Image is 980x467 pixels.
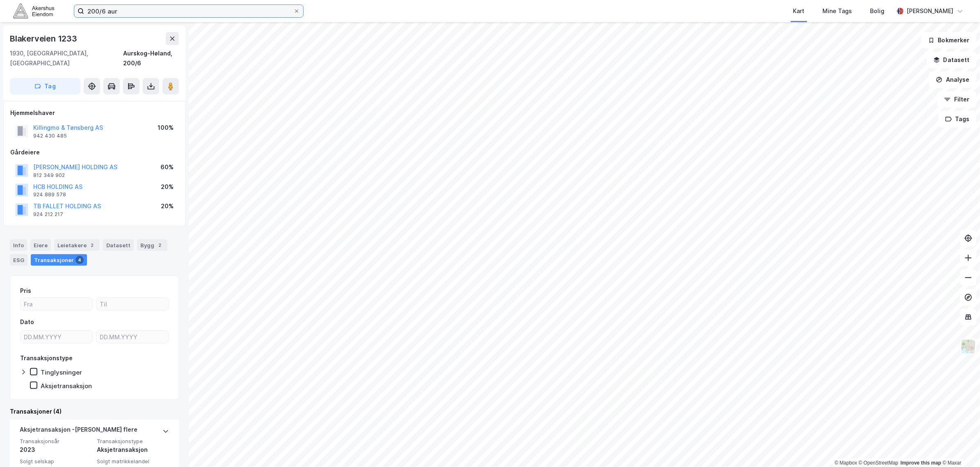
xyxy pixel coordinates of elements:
[907,6,954,16] div: [PERSON_NAME]
[939,111,977,127] button: Tags
[10,147,179,157] div: Gårdeiere
[84,5,293,17] input: Søk på adresse, matrikkel, gårdeiere, leietakere eller personer
[929,71,977,88] button: Analyse
[30,239,51,251] div: Eiere
[10,407,179,416] div: Transaksjoner (4)
[54,239,100,251] div: Leietakere
[859,460,899,466] a: OpenStreetMap
[823,6,852,16] div: Mine Tags
[97,445,169,455] div: Aksjetransaksjon
[21,331,92,343] input: DD.MM.YYYY
[939,428,980,467] iframe: Chat Widget
[10,78,80,94] button: Tag
[10,254,27,266] div: ESG
[20,425,137,438] div: Aksjetransaksjon - [PERSON_NAME] flere
[20,458,92,465] span: Solgt selskap
[20,445,92,455] div: 2023
[161,201,174,211] div: 20%
[33,133,67,139] div: 942 430 485
[927,52,977,68] button: Datasett
[939,428,980,467] div: Kontrollprogram for chat
[156,241,164,249] div: 2
[31,254,87,266] div: Transaksjoner
[20,438,92,445] span: Transaksjonsår
[33,211,63,218] div: 924 212 217
[97,438,169,445] span: Transaksjonstype
[96,331,168,343] input: DD.MM.YYYY
[10,108,179,118] div: Hjemmelshaver
[33,191,66,198] div: 924 889 578
[937,91,977,108] button: Filter
[97,458,169,465] span: Solgt matrikkelandel
[793,6,805,16] div: Kart
[901,460,941,466] a: Improve this map
[921,32,977,48] button: Bokmerker
[10,48,124,68] div: 1930, [GEOGRAPHIC_DATA], [GEOGRAPHIC_DATA]
[161,182,174,192] div: 20%
[41,368,82,376] div: Tinglysninger
[13,4,54,18] img: akershus-eiendom-logo.9091f326c980b4bce74ccdd9f866810c.svg
[33,172,65,179] div: 812 349 902
[20,353,73,363] div: Transaksjonstype
[10,239,27,251] div: Info
[870,6,885,16] div: Bolig
[961,339,976,354] img: Z
[160,162,174,172] div: 60%
[20,286,31,296] div: Pris
[41,382,92,390] div: Aksjetransaksjon
[21,298,92,310] input: Fra
[76,256,84,264] div: 4
[88,241,96,249] div: 2
[96,298,168,310] input: Til
[158,123,174,133] div: 100%
[10,32,79,45] div: Blakerveien 1233
[20,317,34,327] div: Dato
[103,239,134,251] div: Datasett
[124,48,179,68] div: Aurskog-Høland, 200/6
[137,239,167,251] div: Bygg
[835,460,857,466] a: Mapbox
